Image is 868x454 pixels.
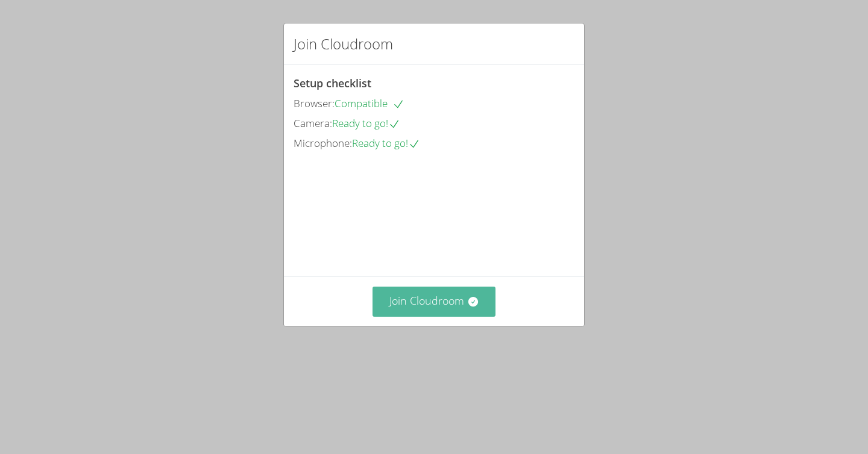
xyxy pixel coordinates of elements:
span: Ready to go! [332,116,400,130]
h2: Join Cloudroom [294,33,393,55]
span: Microphone: [294,136,352,150]
span: Ready to go! [352,136,420,150]
span: Browser: [294,96,335,110]
button: Join Cloudroom [373,287,496,316]
span: Setup checklist [294,76,371,90]
span: Compatible [335,96,404,110]
span: Camera: [294,116,332,130]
